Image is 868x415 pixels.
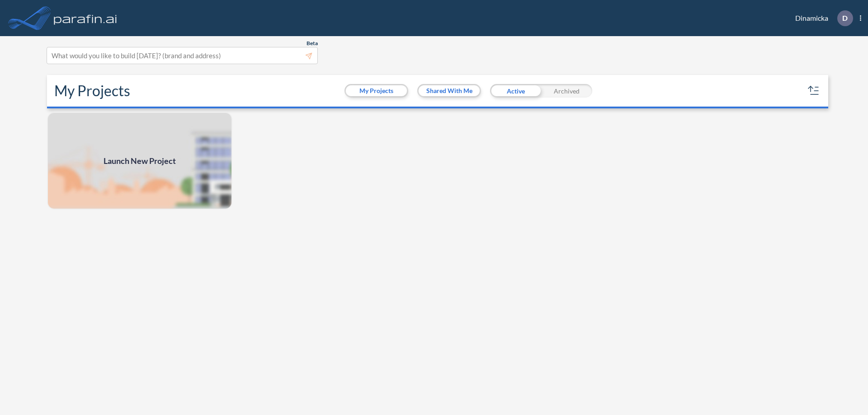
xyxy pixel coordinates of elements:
[307,40,318,47] span: Beta
[104,155,176,167] span: Launch New Project
[419,85,480,96] button: Shared With Me
[541,84,592,98] div: Archived
[782,10,861,26] div: Dinamicka
[807,84,821,98] button: sort
[52,9,119,27] img: logo
[490,84,541,98] div: Active
[47,112,232,210] img: add
[346,85,407,96] button: My Projects
[54,82,130,99] h2: My Projects
[842,14,848,22] p: D
[47,112,232,210] a: Launch New Project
